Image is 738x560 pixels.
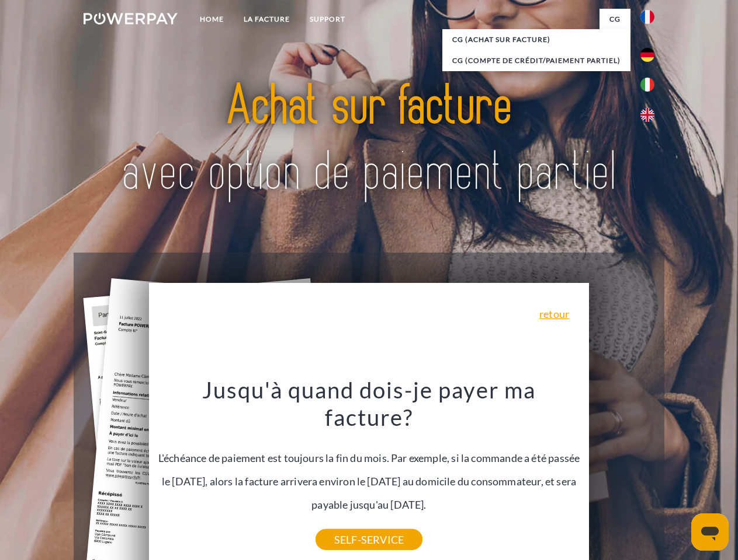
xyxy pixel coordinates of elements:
[600,9,630,30] a: CG
[442,50,630,71] a: CG (Compte de crédit/paiement partiel)
[234,9,300,30] a: LA FACTURE
[640,78,654,92] img: it
[156,376,583,432] h3: Jusqu'à quand dois-je payer ma facture?
[539,309,569,319] a: retour
[300,9,355,30] a: Support
[316,529,422,550] a: SELF-SERVICE
[691,513,729,551] iframe: Bouton de lancement de la fenêtre de messagerie
[112,56,626,223] img: title-powerpay_fr.svg
[640,10,654,24] img: fr
[640,108,654,122] img: en
[156,376,583,540] div: L'échéance de paiement est toujours la fin du mois. Par exemple, si la commande a été passée le [...
[190,9,234,30] a: Home
[640,48,654,62] img: de
[84,13,178,24] img: logo-powerpay-white.svg
[442,29,630,50] a: CG (achat sur facture)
